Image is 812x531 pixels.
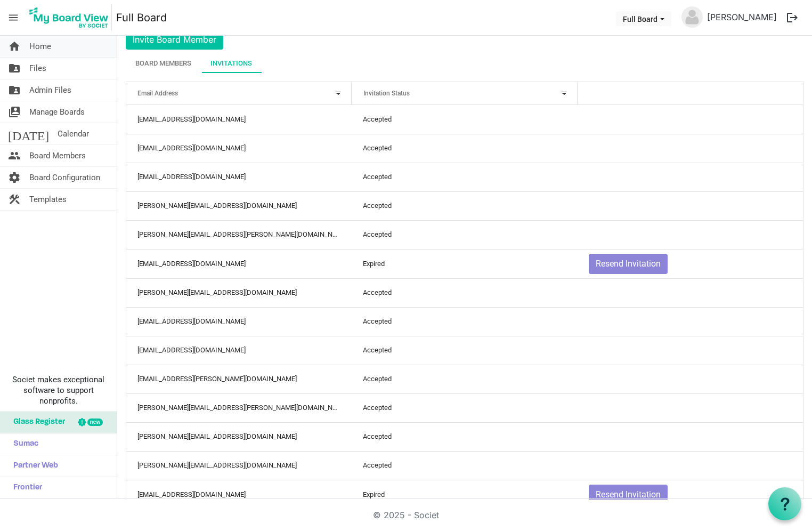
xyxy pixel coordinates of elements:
[352,307,577,336] td: Accepted column header Invitation Status
[87,419,103,426] div: new
[126,163,352,191] td: medinac@robinsonaerial.com column header Email Address
[8,123,49,144] span: [DATE]
[352,191,577,220] td: Accepted column header Invitation Status
[8,189,21,210] span: construction
[352,365,577,393] td: Accepted column header Invitation Status
[3,7,23,28] span: menu
[578,220,803,249] td: is template cell column header
[26,4,112,31] img: My Board View Logo
[29,189,67,210] span: Templates
[363,90,410,97] span: Invitation Status
[352,220,577,249] td: Accepted column header Invitation Status
[8,412,65,433] span: Glass Register
[8,145,21,166] span: people
[5,374,112,406] span: Societ makes exceptional software to support nonprofits.
[8,58,21,79] span: folder_shared
[135,58,191,69] div: Board Members
[126,480,352,509] td: lalamo@alamoinsurance.net column header Email Address
[589,485,668,505] button: Resend Invitation
[8,167,21,188] span: settings
[352,105,577,134] td: Accepted column header Invitation Status
[29,101,85,123] span: Manage Boards
[352,480,577,509] td: Expired column header Invitation Status
[578,393,803,422] td: is template cell column header
[58,123,89,144] span: Calendar
[352,451,577,480] td: Accepted column header Invitation Status
[578,191,803,220] td: is template cell column header
[126,134,352,163] td: dmelan@shccnj.org column header Email Address
[578,480,803,509] td: Resend Invitation is template cell column header
[578,422,803,451] td: is template cell column header
[578,278,803,307] td: is template cell column header
[578,336,803,365] td: is template cell column header
[616,11,671,26] button: Full Board dropdownbutton
[578,163,803,191] td: is template cell column header
[29,79,71,101] span: Admin Files
[26,4,116,31] a: My Board View Logo
[126,336,352,365] td: drodriguez@njm.com column header Email Address
[126,105,352,134] td: alopez@shccnj.org column header Email Address
[8,477,42,498] span: Frontier
[126,451,352,480] td: lilia@grupolaprovidencia.net column header Email Address
[578,365,803,393] td: is template cell column header
[126,191,352,220] td: osorio@business.rutgers.edu column header Email Address
[8,79,21,101] span: folder_shared
[578,105,803,134] td: is template cell column header
[126,393,352,422] td: jeffrey.martinez@pnc.com column header Email Address
[126,249,352,278] td: claribeltcortes@gmail.com column header Email Address
[8,455,58,477] span: Partner Web
[781,6,803,29] button: logout
[681,6,703,28] img: no-profile-picture.svg
[126,54,803,73] div: tab-header
[352,278,577,307] td: Accepted column header Invitation Status
[29,36,51,57] span: Home
[126,278,352,307] td: cristina@statesideaffairs.com column header Email Address
[352,336,577,365] td: Accepted column header Invitation Status
[578,134,803,163] td: is template cell column header
[352,422,577,451] td: Accepted column header Invitation Status
[210,58,252,69] div: Invitations
[137,90,178,97] span: Email Address
[126,365,352,393] td: gartiles@mccarter.com column header Email Address
[352,163,577,191] td: Accepted column header Invitation Status
[589,254,668,274] button: Resend Invitation
[116,7,167,28] a: Full Board
[8,433,38,455] span: Sumac
[8,101,21,123] span: switch_account
[578,307,803,336] td: is template cell column header
[126,220,352,249] td: blenda.pinto@united.com column header Email Address
[373,510,439,520] a: © 2025 - Societ
[352,134,577,163] td: Accepted column header Invitation Status
[29,167,100,188] span: Board Configuration
[578,249,803,278] td: Resend Invitation is template cell column header
[126,29,223,50] button: Invite Board Member
[29,58,46,79] span: Files
[352,393,577,422] td: Accepted column header Invitation Status
[126,422,352,451] td: john.lucas2@wellsfargo.com column header Email Address
[8,36,21,57] span: home
[126,307,352,336] td: elisa.charters@latinasurge.org column header Email Address
[703,6,781,28] a: [PERSON_NAME]
[578,451,803,480] td: is template cell column header
[29,145,86,166] span: Board Members
[352,249,577,278] td: Expired column header Invitation Status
